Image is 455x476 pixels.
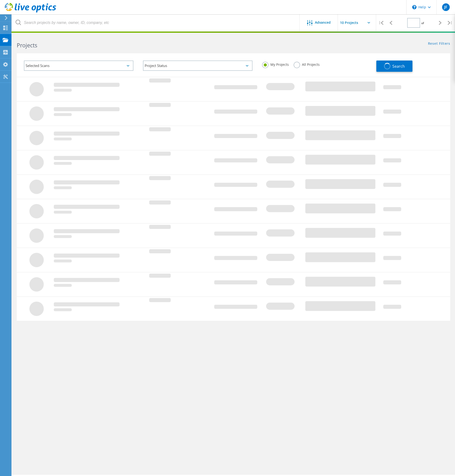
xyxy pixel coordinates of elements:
[445,14,455,31] div: |
[17,41,37,49] b: Projects
[376,61,412,72] button: Search
[444,5,447,9] span: JF
[412,5,417,9] svg: \n
[143,61,252,71] div: Project Status
[315,21,331,24] span: Advanced
[262,62,289,66] label: My Projects
[376,14,386,31] div: |
[12,14,300,31] input: Search projects by name, owner, ID, company, etc
[24,61,133,71] div: Selected Scans
[5,10,56,13] a: Live Optics Dashboard
[294,62,320,66] label: All Projects
[428,42,450,46] a: Reset Filters
[421,21,424,25] span: of
[392,64,405,69] span: Search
